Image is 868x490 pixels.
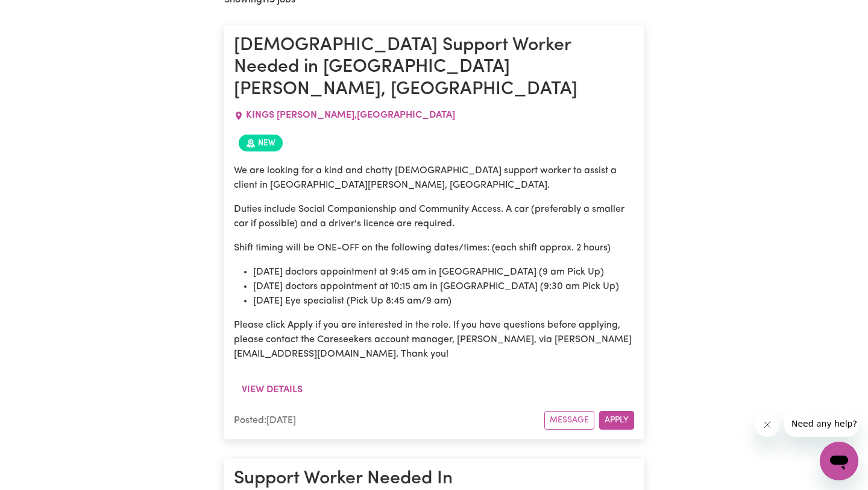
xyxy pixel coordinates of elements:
[599,411,634,430] button: Apply for this job
[820,442,858,480] iframe: Button to launch messaging window
[234,35,634,101] h1: [DEMOGRAPHIC_DATA] Support Worker Needed in [GEOGRAPHIC_DATA][PERSON_NAME], [GEOGRAPHIC_DATA]
[234,318,634,361] p: Please click Apply if you are interested in the role. If you have questions before applying, plea...
[239,135,283,151] span: Job posted within the last 30 days
[755,413,779,437] iframe: Close message
[234,164,634,192] p: We are looking for a kind and chatty [DEMOGRAPHIC_DATA] support worker to assist a client in [GEO...
[544,411,594,430] button: Message
[234,378,310,401] button: View details
[253,265,634,279] li: [DATE] doctors appointment at 9:45 am in [GEOGRAPHIC_DATA] (9 am Pick Up)
[234,202,634,231] p: Duties include Social Companionship and Community Access. A car (preferably a smaller car if poss...
[234,241,634,255] p: Shift timing will be ONE-OFF on the following dates/times: (each shift approx. 2 hours)
[246,110,455,120] span: KINGS [PERSON_NAME] , [GEOGRAPHIC_DATA]
[784,410,858,437] iframe: Message from company
[253,279,634,294] li: [DATE] doctors appointment at 10:15 am in [GEOGRAPHIC_DATA] (9:30 am Pick Up)
[234,413,544,428] div: Posted: [DATE]
[253,294,634,308] li: [DATE] Eye specialist (Pick Up 8:45 am/9 am)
